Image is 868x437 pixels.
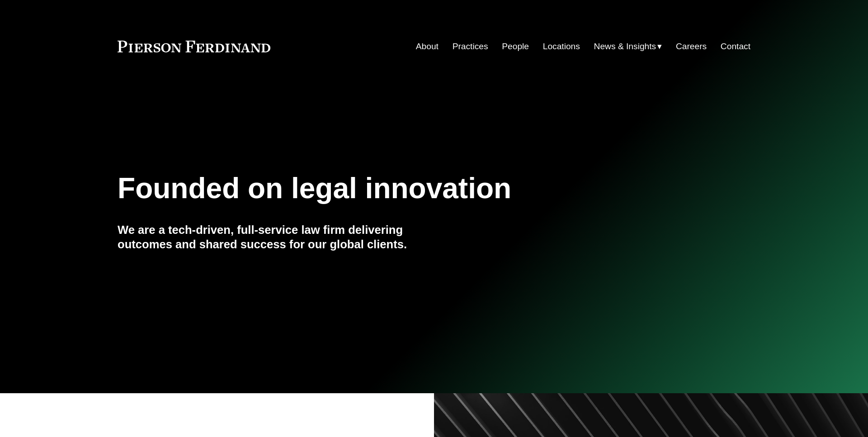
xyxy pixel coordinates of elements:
span: News & Insights [594,39,656,55]
a: About [416,38,439,55]
h1: Founded on legal innovation [118,172,645,205]
a: folder dropdown [594,38,662,55]
a: Practices [453,38,488,55]
h4: We are a tech-driven, full-service law firm delivering outcomes and shared success for our global... [118,223,434,252]
a: Careers [676,38,707,55]
a: Contact [721,38,750,55]
a: Locations [543,38,580,55]
a: People [502,38,529,55]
